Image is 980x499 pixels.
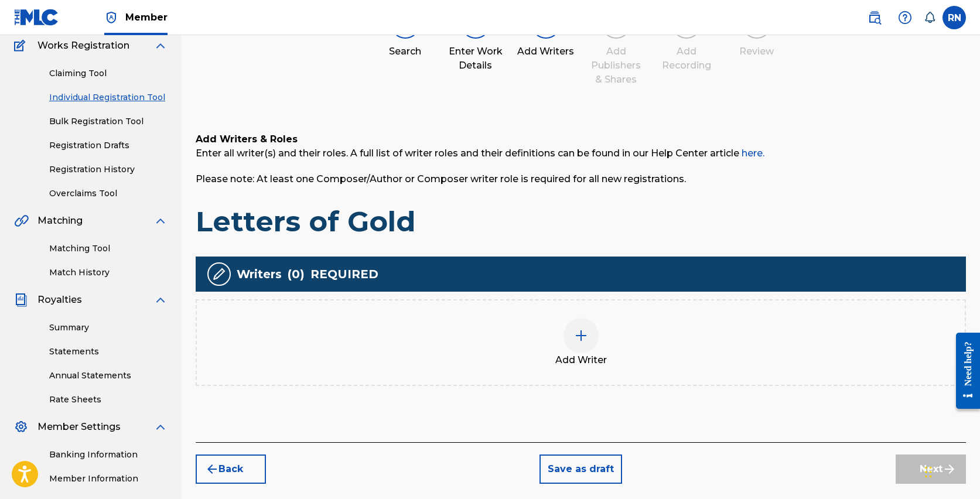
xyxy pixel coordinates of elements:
div: Notifications [924,12,935,23]
span: Royalties [37,293,82,307]
a: here. [742,148,764,159]
iframe: Chat Widget [921,443,980,499]
span: Member [125,11,168,24]
span: Works Registration [37,39,129,53]
div: Drag [925,454,932,490]
img: Royalties [14,293,28,307]
span: Matching [37,214,83,228]
a: Summary [49,322,168,334]
div: Help [893,6,917,29]
span: Member Settings [37,420,121,434]
div: Add Publishers & Shares [587,45,646,87]
a: Bulk Registration Tool [49,115,168,128]
img: MLC Logo [14,9,59,26]
img: Works Registration [14,39,29,53]
span: Enter all writer(s) and their roles. A full list of writer roles and their definitions can be fou... [196,148,764,159]
img: expand [153,39,168,53]
a: Match History [49,266,168,279]
h6: Add Writers & Roles [196,132,966,146]
span: REQUIRED [310,265,378,283]
a: Annual Statements [49,370,168,382]
a: Statements [49,346,168,358]
button: Back [196,454,266,484]
div: Review [728,45,786,59]
img: writers [212,267,226,281]
img: add [574,329,588,343]
img: Member Settings [14,420,28,434]
div: Search [376,45,435,59]
div: Add Writers [517,45,575,59]
span: Please note: At least one Composer/Author or Composer writer role is required for all new registr... [196,173,686,184]
button: Save as draft [539,454,622,484]
a: Registration History [49,163,168,176]
span: Writers [237,265,282,283]
div: Add Recording [657,45,716,73]
img: expand [153,420,168,434]
a: Individual Registration Tool [49,91,168,104]
a: Public Search [863,6,886,29]
img: help [898,11,912,25]
img: search [868,11,882,25]
img: Top Rightsholder [104,11,118,25]
a: Rate Sheets [49,394,168,406]
img: Matching [14,214,29,228]
img: 7ee5dd4eb1f8a8e3ef2f.svg [205,462,219,476]
a: Overclaims Tool [49,187,168,200]
a: Claiming Tool [49,67,168,80]
a: Registration Drafts [49,139,168,152]
a: Matching Tool [49,242,168,255]
div: User Menu [943,6,966,29]
img: expand [153,214,168,228]
iframe: Resource Center [947,323,980,418]
h1: Letters of Gold [196,204,966,239]
a: Banking Information [49,449,168,461]
span: Add Writer [555,353,607,367]
div: Enter Work Details [446,45,505,73]
span: ( 0 ) [288,265,305,283]
img: expand [153,293,168,307]
a: Member Information [49,473,168,485]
